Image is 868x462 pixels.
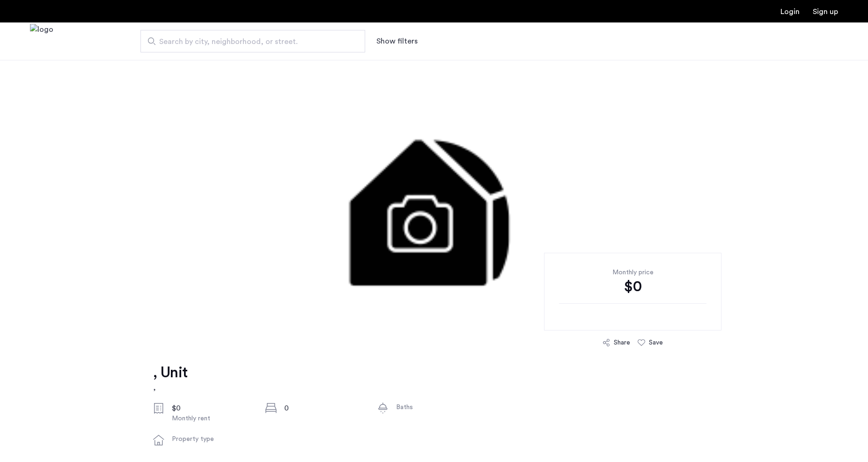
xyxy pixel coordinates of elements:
[153,363,187,382] h1: , Unit
[376,36,418,47] button: Show or hide filters
[153,363,187,393] a: , Unit,
[559,268,706,277] div: Monthly price
[30,24,53,59] a: Cazamio Logo
[614,338,630,347] div: Share
[172,403,250,414] div: $0
[159,36,339,47] span: Search by city, neighborhood, or street.
[172,434,250,444] div: Property type
[140,30,365,52] input: Apartment Search
[284,403,363,414] div: 0
[172,414,250,423] div: Monthly rent
[780,8,800,15] a: Login
[153,382,187,393] h2: ,
[649,338,663,347] div: Save
[30,24,53,59] img: logo
[559,277,706,296] div: $0
[156,60,712,341] img: 3.gif
[813,8,838,15] a: Registration
[396,403,475,412] div: Baths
